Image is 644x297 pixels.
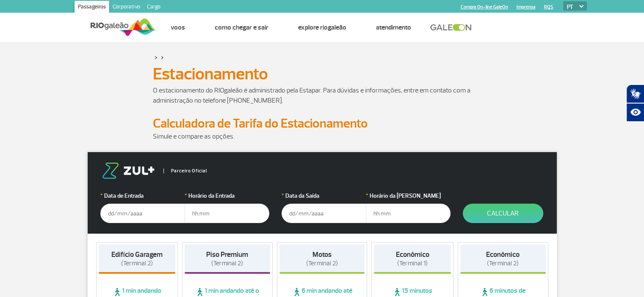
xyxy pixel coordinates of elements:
span: (Terminal 2) [306,259,338,267]
img: logo-zul.png [100,163,156,179]
a: > [155,52,158,62]
strong: Econômico [396,250,429,259]
p: Simule e compare as opções. [153,131,492,142]
span: Parceiro Oficial [163,169,207,173]
input: hh:mm [185,204,269,223]
strong: Motos [312,250,332,259]
span: (Terminal 2) [487,259,519,267]
strong: Edifício Garagem [111,250,163,259]
a: Passageiros [75,1,109,14]
label: Data de Entrada [100,191,185,200]
strong: Econômico [486,250,520,259]
a: Cargo [144,1,164,14]
a: Como chegar e sair [215,23,268,32]
input: dd/mm/aaaa [100,204,185,223]
span: (Terminal 2) [211,259,243,267]
a: > [161,52,164,62]
span: (Terminal 2) [121,259,153,267]
h2: Calculadora de Tarifa do Estacionamento [153,116,492,131]
button: Abrir tradutor de língua de sinais. [626,84,644,103]
a: Voos [171,23,185,32]
h1: Estacionamento [153,67,492,81]
button: Calcular [463,204,543,223]
input: dd/mm/aaaa [282,204,366,223]
p: O estacionamento do RIOgaleão é administrado pela Estapar. Para dúvidas e informações, entre em c... [153,85,492,106]
label: Horário da [PERSON_NAME] [366,191,451,200]
a: Atendimento [376,23,411,32]
strong: Piso Premium [206,250,248,259]
div: Plugin de acessibilidade da Hand Talk. [626,84,644,122]
label: Data da Saída [282,191,366,200]
span: (Terminal 1) [397,259,428,267]
a: Explore RIOgaleão [298,23,346,32]
a: Imprensa [517,4,536,10]
a: RQS [544,4,553,10]
input: hh:mm [366,204,451,223]
label: Horário da Entrada [185,191,269,200]
a: Corporativo [109,1,144,14]
button: Abrir recursos assistivos. [626,103,644,122]
a: Compra On-line GaleOn [461,4,508,10]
